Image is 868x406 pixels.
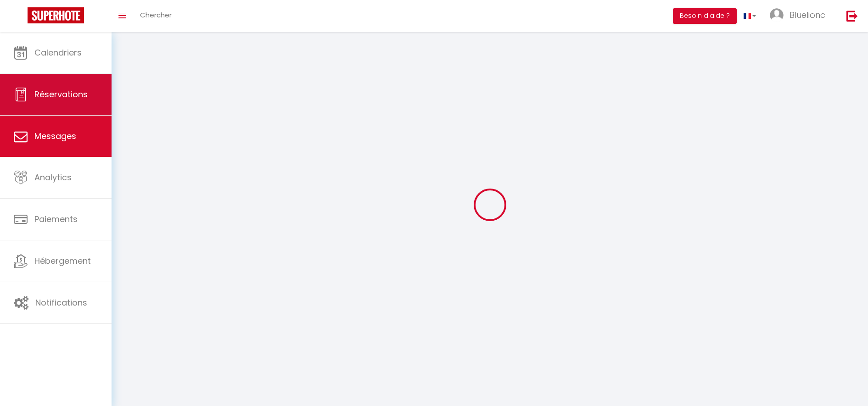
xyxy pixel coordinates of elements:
[35,297,87,308] span: Notifications
[34,172,72,183] span: Analytics
[7,4,35,31] button: Ouvrir le widget de chat LiveChat
[34,213,78,225] span: Paiements
[790,9,825,21] span: Bluelionc
[34,130,76,142] span: Messages
[140,10,172,20] span: Chercher
[34,89,88,100] span: Réservations
[770,8,784,22] img: ...
[34,255,91,267] span: Hébergement
[846,10,858,22] img: logout
[673,8,737,24] button: Besoin d'aide ?
[34,47,82,58] span: Calendriers
[829,365,861,399] iframe: Chat
[28,7,84,23] img: Super Booking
